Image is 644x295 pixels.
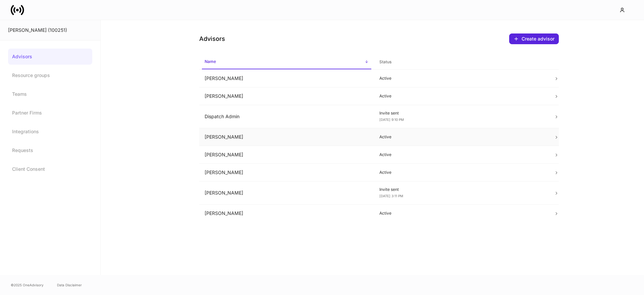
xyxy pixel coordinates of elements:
[57,282,82,288] a: Data Disclaimer
[379,211,543,216] p: Active
[199,128,374,146] td: [PERSON_NAME]
[379,187,543,192] p: Invite sent
[8,67,92,83] a: Resource groups
[8,105,92,121] a: Partner Firms
[199,105,374,128] td: Dispatch Admin
[199,70,374,87] td: [PERSON_NAME]
[379,76,543,81] p: Active
[379,118,404,122] span: [DATE] 9:10 PM
[199,35,225,43] h4: Advisors
[379,110,543,116] p: Invite sent
[379,152,543,157] p: Active
[377,55,546,69] span: Status
[8,142,92,158] a: Requests
[379,134,543,140] p: Active
[8,27,92,33] div: [PERSON_NAME] (100251)
[379,59,391,65] h6: Status
[379,93,543,99] p: Active
[8,124,92,140] a: Integrations
[379,194,403,198] span: [DATE] 3:11 PM
[205,58,216,65] h6: Name
[202,55,371,69] span: Name
[199,164,374,181] td: [PERSON_NAME]
[199,205,374,222] td: [PERSON_NAME]
[8,86,92,102] a: Teams
[514,36,554,42] div: Create advisor
[8,49,92,65] a: Advisors
[8,161,92,177] a: Client Consent
[11,282,44,288] span: © 2025 OneAdvisory
[199,181,374,205] td: [PERSON_NAME]
[199,87,374,105] td: [PERSON_NAME]
[509,33,559,44] button: Create advisor
[379,170,543,175] p: Active
[199,146,374,164] td: [PERSON_NAME]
